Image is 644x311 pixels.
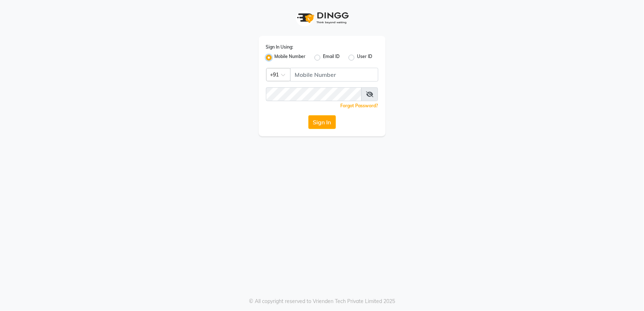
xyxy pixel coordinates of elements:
input: Username [266,87,362,101]
img: logo1.svg [293,7,351,29]
label: User ID [357,53,373,62]
label: Mobile Number [275,53,306,62]
label: Email ID [323,53,340,62]
label: Sign In Using: [266,44,294,50]
input: Username [290,68,378,82]
a: Forgot Password? [341,103,378,108]
button: Sign In [308,115,336,129]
